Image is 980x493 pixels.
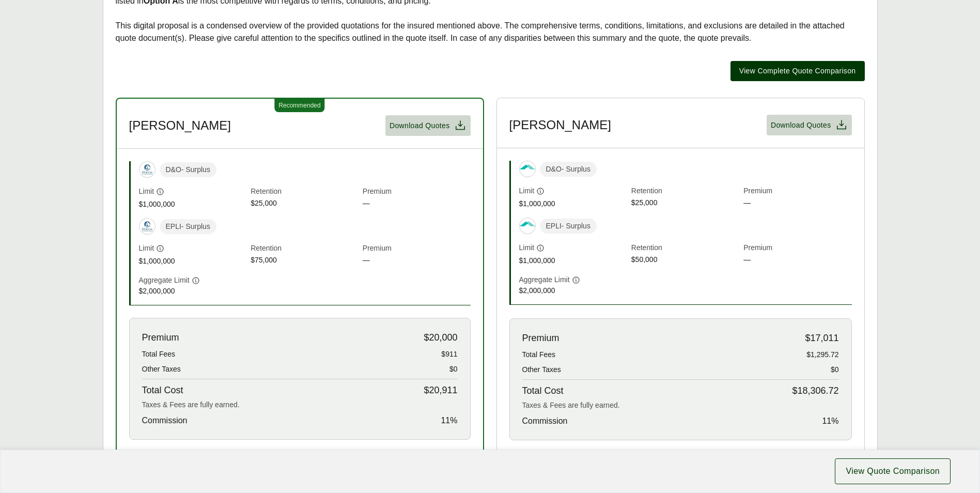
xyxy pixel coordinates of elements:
[142,349,176,360] span: Total Fees
[771,120,831,131] span: Download Quotes
[522,400,839,411] div: Taxes & Fees are fully earned.
[519,274,570,285] span: Aggregate Limit
[441,414,457,427] span: 11 %
[385,115,471,136] button: Download Quotes
[509,117,611,133] h3: [PERSON_NAME]
[519,186,535,196] span: Limit
[743,254,851,266] span: —
[251,255,359,267] span: $75,000
[139,275,190,286] span: Aggregate Limit
[540,162,597,177] span: D&O - Surplus
[519,285,627,296] span: $2,000,000
[449,364,458,375] span: $0
[390,120,450,131] span: Download Quotes
[139,256,247,267] span: $1,000,000
[730,61,865,81] button: View Complete Quote Comparison
[822,415,838,427] span: 11 %
[831,364,839,375] span: $0
[251,243,359,255] span: Retention
[139,219,155,234] img: Hudson
[520,161,535,177] img: Hamilton Select
[363,186,471,198] span: Premium
[631,242,739,254] span: Retention
[522,415,568,427] span: Commission
[129,118,231,133] h3: [PERSON_NAME]
[519,198,627,209] span: $1,000,000
[160,162,216,177] span: D&O - Surplus
[139,199,247,210] span: $1,000,000
[519,242,535,253] span: Limit
[835,458,951,484] button: View Quote Comparison
[805,331,838,345] span: $17,011
[363,255,471,267] span: —
[767,115,852,135] button: Download Quotes
[540,219,597,234] span: EPLI - Surplus
[251,186,359,198] span: Retention
[739,66,856,76] span: View Complete Quote Comparison
[743,186,851,197] span: Premium
[792,384,838,398] span: $18,306.72
[139,243,154,254] span: Limit
[424,331,457,345] span: $20,000
[806,349,838,360] span: $1,295.72
[520,218,535,234] img: Hamilton Select
[139,186,154,197] span: Limit
[522,349,556,360] span: Total Fees
[142,331,179,345] span: Premium
[631,197,739,209] span: $25,000
[631,254,739,266] span: $50,000
[142,399,458,410] div: Taxes & Fees are fully earned.
[251,198,359,210] span: $25,000
[631,186,739,197] span: Retention
[522,364,561,375] span: Other Taxes
[846,465,940,477] span: View Quote Comparison
[522,331,559,345] span: Premium
[424,383,457,397] span: $20,911
[743,197,851,209] span: —
[142,414,188,427] span: Commission
[139,286,247,297] span: $2,000,000
[160,219,216,234] span: EPLI - Surplus
[142,383,183,397] span: Total Cost
[522,384,564,398] span: Total Cost
[139,162,155,177] img: Hudson
[363,243,471,255] span: Premium
[441,349,457,360] span: $911
[743,242,851,254] span: Premium
[519,255,627,266] span: $1,000,000
[363,198,471,210] span: —
[142,364,181,375] span: Other Taxes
